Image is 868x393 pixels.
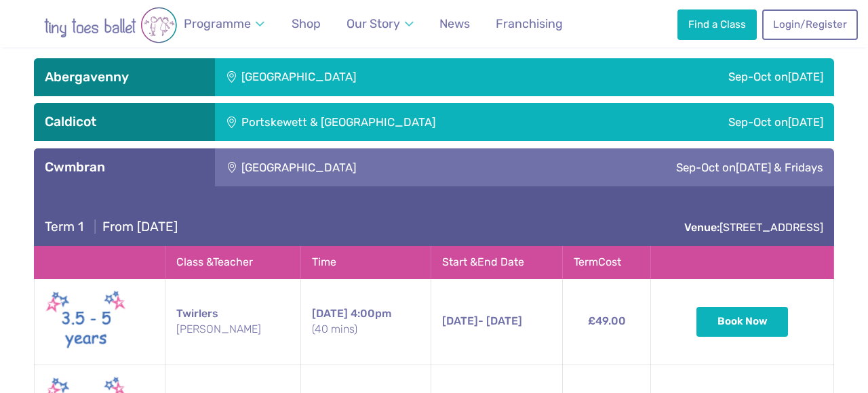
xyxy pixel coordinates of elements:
[312,322,420,337] small: (40 mins)
[45,287,127,356] img: Twirlers New (May 2025)
[684,221,823,234] a: Venue:[STREET_ADDRESS]
[508,148,834,186] div: Sep-Oct on
[184,16,251,30] span: Programme
[340,9,420,39] a: Our Story
[565,58,834,96] div: Sep-Oct on
[215,148,508,186] div: [GEOGRAPHIC_DATA]
[215,103,627,141] div: Portskewett & [GEOGRAPHIC_DATA]
[45,219,83,234] span: Term 1
[563,247,651,278] th: Term Cost
[87,219,102,234] span: |
[300,247,431,278] th: Time
[788,70,823,83] span: [DATE]
[736,161,823,174] span: [DATE] & Fridays
[45,114,204,130] h3: Caldicot
[45,69,204,85] h3: Abergavenny
[45,159,204,175] h3: Cwmbran
[684,221,719,234] strong: Venue:
[762,9,857,39] a: Login/Register
[433,9,476,39] a: News
[285,9,327,39] a: Shop
[696,307,789,337] button: Book Now
[439,16,470,30] span: News
[788,115,823,129] span: [DATE]
[312,307,348,320] span: [DATE]
[300,278,431,365] td: 4:00pm
[45,219,178,235] h4: From [DATE]
[215,58,565,96] div: [GEOGRAPHIC_DATA]
[178,9,271,39] a: Programme
[627,103,834,141] div: Sep-Oct on
[165,278,300,365] td: Twirlers
[442,314,478,327] span: [DATE]
[490,9,569,39] a: Franchising
[496,16,563,30] span: Franchising
[442,314,522,327] span: - [DATE]
[347,16,400,30] span: Our Story
[292,16,321,30] span: Shop
[16,7,205,43] img: tiny toes ballet
[165,247,300,278] th: Class & Teacher
[176,322,289,337] small: [PERSON_NAME]
[677,9,756,39] a: Find a Class
[563,278,651,365] td: £49.00
[431,247,562,278] th: Start & End Date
